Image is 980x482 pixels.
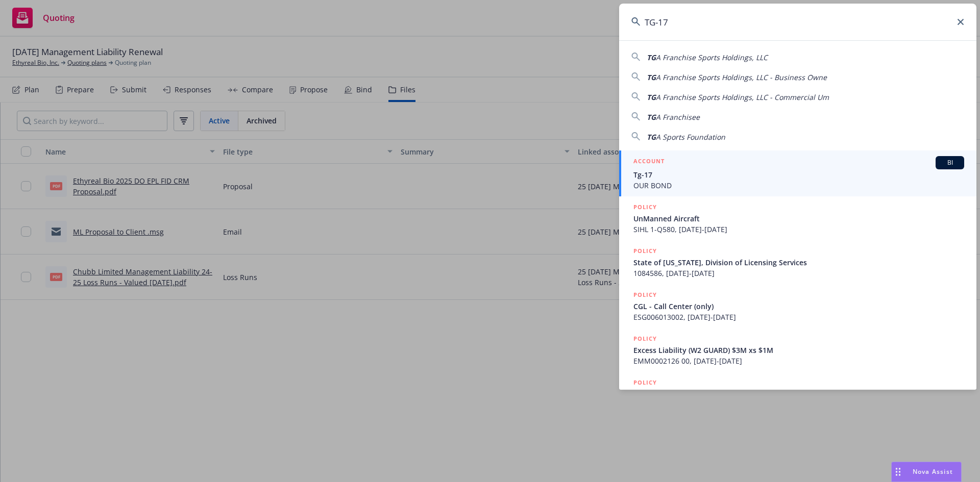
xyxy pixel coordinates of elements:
[619,240,976,284] a: POLICYState of [US_STATE], Division of Licensing Services1084586, [DATE]-[DATE]
[633,169,964,180] span: Tg-17
[619,328,976,372] a: POLICYExcess Liability (W2 GUARD) $3M xs $1MEMM0002126 00, [DATE]-[DATE]
[647,92,656,102] span: TG
[633,312,964,322] span: ESG006013002, [DATE]-[DATE]
[633,345,964,356] span: Excess Liability (W2 GUARD) $3M xs $1M
[892,462,904,481] div: Drag to move
[647,53,656,62] span: TG
[647,132,656,142] span: TG
[633,257,964,268] span: State of [US_STATE], Division of Licensing Services
[633,180,964,191] span: OUR BOND
[633,389,964,399] span: 2024 10 PROPERTY [GEOGRAPHIC_DATA]
[633,202,657,212] h5: POLICY
[656,72,827,82] span: A Franchise Sports Holdings, LLC - Business Owne
[913,467,953,476] span: Nova Assist
[633,156,665,168] h5: ACCOUNT
[891,462,962,482] button: Nova Assist
[940,158,960,167] span: BI
[633,377,657,388] h5: POLICY
[647,112,656,122] span: TG
[633,224,964,235] span: SIHL 1-Q580, [DATE]-[DATE]
[633,301,964,312] span: CGL - Call Center (only)
[619,372,976,416] a: POLICY2024 10 PROPERTY [GEOGRAPHIC_DATA]
[656,112,700,122] span: A Franchisee
[619,4,976,40] input: Search...
[633,356,964,366] span: EMM0002126 00, [DATE]-[DATE]
[619,284,976,328] a: POLICYCGL - Call Center (only)ESG006013002, [DATE]-[DATE]
[656,53,768,62] span: A Franchise Sports Holdings, LLC
[656,92,829,102] span: A Franchise Sports Holdings, LLC - Commercial Um
[656,132,725,142] span: A Sports Foundation
[633,246,657,256] h5: POLICY
[633,268,964,278] span: 1084586, [DATE]-[DATE]
[633,213,964,224] span: UnManned Aircraft
[619,196,976,240] a: POLICYUnManned AircraftSIHL 1-Q580, [DATE]-[DATE]
[633,334,657,344] h5: POLICY
[619,150,976,196] a: ACCOUNTBITg-17OUR BOND
[633,290,657,300] h5: POLICY
[647,72,656,82] span: TG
